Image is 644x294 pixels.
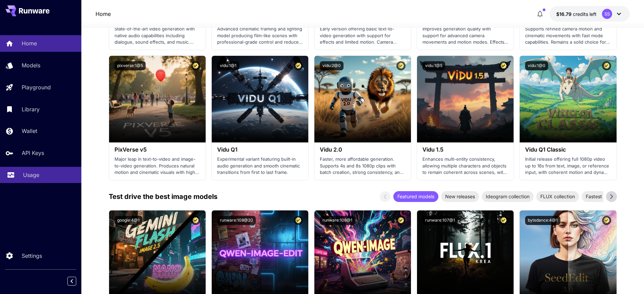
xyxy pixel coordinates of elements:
p: Wallet [22,127,37,135]
div: Collapse sidebar [72,275,81,287]
button: Certified Model – Vetted for best performance and includes a commercial license. [294,216,303,225]
p: Playground [22,83,51,91]
button: Certified Model – Vetted for best performance and includes a commercial license. [396,61,406,70]
button: Collapse sidebar [67,277,76,286]
button: Certified Model – Vetted for best performance and includes a commercial license. [191,61,200,70]
button: Certified Model – Vetted for best performance and includes a commercial license. [602,216,611,225]
button: Certified Model – Vetted for best performance and includes a commercial license. [191,216,200,225]
button: Certified Model – Vetted for best performance and includes a commercial license. [294,61,303,70]
div: New releases [441,191,479,202]
p: Faster, more affordable generation. Supports 4s and 8s 1080p clips with batch creation, strong co... [320,156,406,176]
button: runware:108@1 [320,216,355,225]
p: Settings [22,252,42,260]
button: vidu:1@1 [217,61,239,70]
p: State-of-the-art video generation with native audio capabilities including dialogue, sound effect... [115,26,200,46]
h3: Vidu 1.5 [422,146,508,153]
button: Certified Model – Vetted for best performance and includes a commercial license. [602,61,611,70]
p: Home [22,39,37,47]
button: vidu:1@5 [422,61,445,70]
p: Early version offering basic text-to-video generation with support for effects and limited motion... [320,26,406,46]
div: FLUX collection [536,191,579,202]
button: vidu:2@0 [320,61,344,70]
p: Improves generation quality with support for advanced camera movements and motion modes. Effects ... [422,26,508,46]
p: Library [22,105,40,113]
p: Initial release offering full 1080p video up to 16s from text, image, or reference input, with co... [525,156,611,176]
div: $16.78807 [556,10,597,18]
div: Featured models [393,191,438,202]
img: alt [109,56,206,142]
p: Test drive the best image models [109,191,217,202]
h3: Vidu 2.0 [320,146,406,153]
img: alt [314,56,411,142]
button: Certified Model – Vetted for best performance and includes a commercial license. [499,61,508,70]
img: alt [212,56,308,142]
span: Featured models [393,193,438,200]
button: runware:107@1 [422,216,458,225]
button: vidu:1@0 [525,61,548,70]
button: $16.78807SS [549,6,630,22]
p: Major leap in text-to-video and image-to-video generation. Produces natural motion and cinematic ... [115,156,200,176]
span: credits left [573,11,597,17]
h3: Vidu Q1 [217,146,303,153]
button: Certified Model – Vetted for best performance and includes a commercial license. [396,216,406,225]
span: Fastest models [582,193,623,200]
button: pixverse:1@5 [115,61,146,70]
h3: Vidu Q1 Classic [525,146,611,153]
span: $16.79 [556,11,573,17]
div: Ideogram collection [482,191,534,202]
div: SS [602,9,612,19]
p: Enhances multi-entity consistency, allowing multiple characters and objects to remain coherent ac... [422,156,508,176]
span: Ideogram collection [482,193,534,200]
img: alt [417,56,514,142]
h3: PixVerse v5 [115,146,200,153]
button: runware:108@20 [217,216,256,225]
a: Home [96,10,111,18]
p: Advanced cinematic framing and lighting model producing film-like scenes with professional-grade ... [217,26,303,46]
span: New releases [441,193,479,200]
div: Fastest models [582,191,623,202]
button: bytedance:4@1 [525,216,560,225]
p: API Keys [22,149,44,157]
p: Supports refined camera motion and cinematic movements with fast mode capabilities. Remains a sol... [525,26,611,46]
button: Certified Model – Vetted for best performance and includes a commercial license. [499,216,508,225]
p: Usage [23,171,39,179]
img: alt [520,56,616,142]
p: Models [22,61,40,69]
span: FLUX collection [536,193,579,200]
p: Experimental variant featuring built-in audio generation and smooth cinematic transitions from fi... [217,156,303,176]
button: google:4@1 [115,216,142,225]
nav: breadcrumb [96,10,111,18]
